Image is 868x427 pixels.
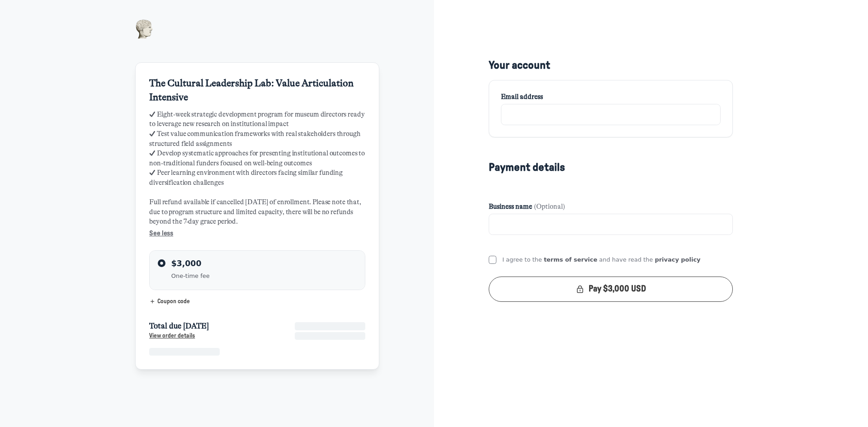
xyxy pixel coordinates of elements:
h5: Your account [489,59,733,72]
button: See less [149,229,365,239]
a: privacy policy [655,256,700,263]
span: Business name [489,202,532,212]
span: One-time fee [171,272,357,280]
span: Total due [DATE] [149,321,209,331]
a: terms of service [544,256,597,263]
button: View order details [149,332,195,340]
span: $3,000 [171,259,202,268]
button: Coupon code [149,298,365,305]
span: Email address [501,92,543,102]
span: I agree to the and have read the [502,256,700,263]
h5: Payment details [489,161,565,174]
button: Pay $3,000 USD [489,277,733,302]
span: (Optional) [534,202,565,212]
span: View order details [149,333,195,339]
span: Coupon code [157,299,190,305]
input: $3,000One-time fee [158,259,165,267]
span: ✓ Eight-week strategic development program for museum directors ready to leverage new research on... [149,110,365,239]
span: The Cultural Leadership Lab: Value Articulation Intensive [149,78,354,102]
